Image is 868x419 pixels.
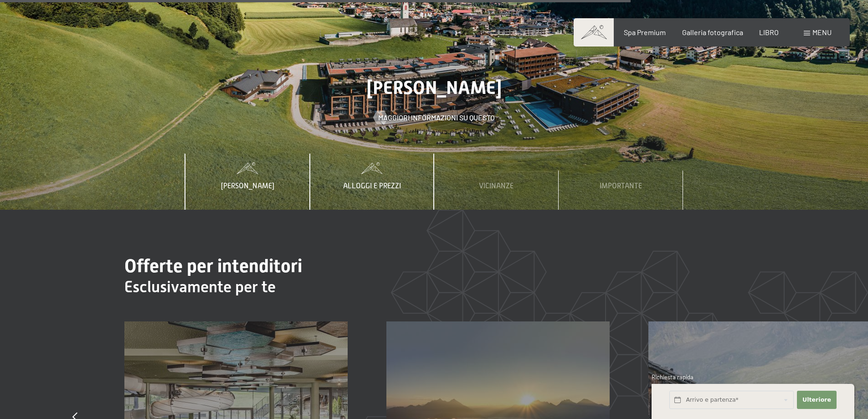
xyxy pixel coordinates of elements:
[367,77,502,98] font: [PERSON_NAME]
[812,28,832,36] font: menu
[378,113,495,122] font: Maggiori informazioni su questo
[221,182,274,190] font: [PERSON_NAME]
[124,278,276,296] font: Esclusivamente per te
[374,113,495,123] a: Maggiori informazioni su questo
[124,255,302,277] font: Offerte per intenditori
[479,182,514,190] font: Vicinanze
[343,182,401,190] font: Alloggi e prezzi
[624,28,666,36] a: Spa Premium
[797,391,836,409] button: Ulteriore
[600,182,642,190] font: Importante
[682,28,743,36] a: Galleria fotografica
[759,28,779,36] a: LIBRO
[652,373,693,381] font: Richiesta rapida
[802,396,831,403] font: Ulteriore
